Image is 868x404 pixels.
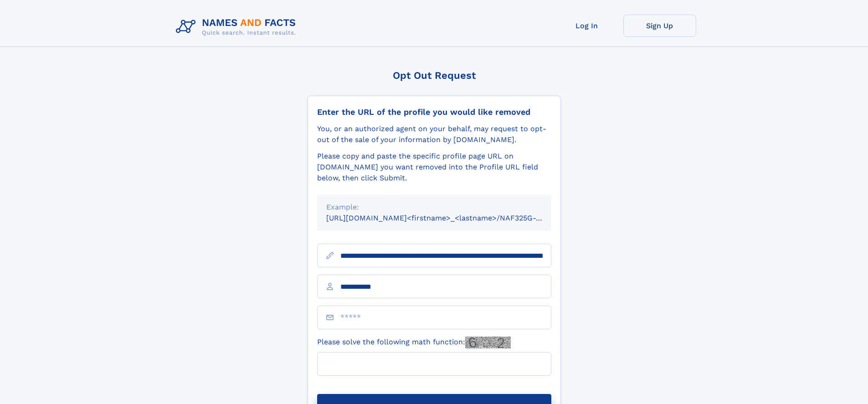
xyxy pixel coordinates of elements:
div: Opt Out Request [308,70,561,81]
div: You, or an authorized agent on your behalf, may request to opt-out of the sale of your informatio... [317,123,551,145]
label: Please solve the following math function: [317,337,511,348]
a: Sign Up [623,15,696,37]
div: Please copy and paste the specific profile page URL on [DOMAIN_NAME] you want removed into the Pr... [317,151,551,184]
div: Example: [326,202,542,213]
img: Logo Names and Facts [172,15,303,39]
a: Log In [550,15,623,37]
div: Enter the URL of the profile you would like removed [317,107,551,117]
small: [URL][DOMAIN_NAME]<firstname>_<lastname>/NAF325G-xxxxxxxx [326,214,569,222]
